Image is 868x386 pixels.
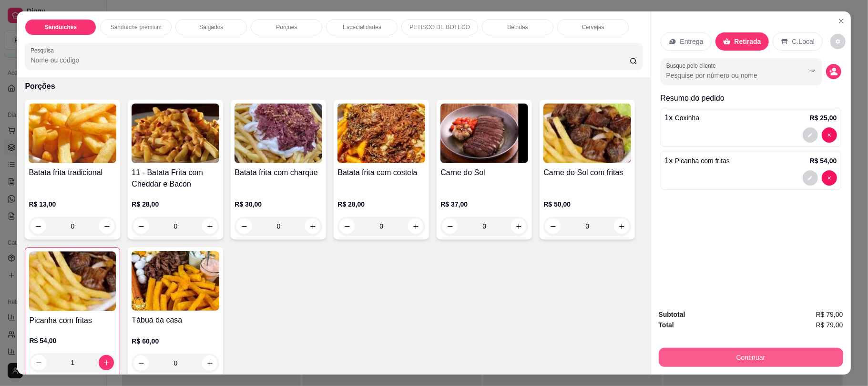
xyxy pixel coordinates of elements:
[675,157,730,165] span: Picanha com fritas
[339,219,355,234] button: decrease-product-quantity
[659,311,685,318] strong: Subtotal
[545,219,561,234] button: decrease-product-quantity
[543,199,631,209] p: R$ 50,00
[543,104,631,163] img: product-image
[659,348,843,367] button: Continuar
[305,219,320,234] button: increase-product-quantity
[99,355,114,370] button: increase-product-quantity
[666,62,719,70] label: Busque pelo cliente
[440,167,528,178] h4: Carne do Sol
[29,104,116,163] img: product-image
[199,23,223,31] p: Salgados
[29,315,116,326] h4: Picanha com fritas
[31,219,46,234] button: decrease-product-quantity
[409,23,470,31] p: PETISCO DE BOTECO
[792,37,815,46] p: C.Local
[507,23,528,31] p: Bebidas
[543,167,631,178] h4: Carne do Sol com fritas
[830,34,846,49] button: decrease-product-quantity
[735,37,761,46] p: Retirada
[235,104,322,163] img: product-image
[132,251,219,311] img: product-image
[132,314,219,326] h4: Tábua da casa
[582,23,604,31] p: Cervejas
[29,336,116,345] p: R$ 54,00
[408,219,423,234] button: increase-product-quantity
[810,156,837,166] p: R$ 54,00
[236,219,252,234] button: decrease-product-quantity
[132,167,219,190] h4: 11 - Batata Frita com Cheddar e Bacon
[614,219,629,234] button: increase-product-quantity
[826,64,841,79] button: decrease-product-quantity
[810,113,837,123] p: R$ 25,00
[132,104,219,163] img: product-image
[31,55,629,65] input: Pesquisa
[822,127,837,143] button: decrease-product-quantity
[659,321,674,329] strong: Total
[816,309,843,320] span: R$ 79,00
[834,13,849,29] button: Close
[665,155,730,167] p: 1 x
[337,167,425,178] h4: Batata frita com costela
[803,170,818,186] button: decrease-product-quantity
[31,355,46,370] button: decrease-product-quantity
[25,81,643,92] p: Porções
[29,251,116,311] img: product-image
[45,23,77,31] p: Sanduíches
[111,23,162,31] p: Sanduíche premium
[666,71,790,80] input: Busque pelo cliente
[680,37,704,46] p: Entrega
[442,219,458,234] button: decrease-product-quantity
[343,23,381,31] p: Especialidades
[202,355,217,371] button: increase-product-quantity
[235,167,322,178] h4: Batata frita com charque
[235,199,322,209] p: R$ 30,00
[665,112,700,124] p: 1 x
[133,219,149,234] button: decrease-product-quantity
[816,320,843,330] span: R$ 79,00
[132,199,219,209] p: R$ 28,00
[337,199,425,209] p: R$ 28,00
[511,219,526,234] button: increase-product-quantity
[661,93,841,104] p: Resumo do pedido
[803,127,818,143] button: decrease-product-quantity
[31,46,57,54] label: Pesquisa
[133,355,149,371] button: decrease-product-quantity
[822,170,837,186] button: decrease-product-quantity
[675,114,699,122] span: Coxinha
[440,199,528,209] p: R$ 37,00
[132,336,219,346] p: R$ 60,00
[99,219,114,234] button: increase-product-quantity
[276,23,297,31] p: Porções
[29,199,116,209] p: R$ 13,00
[202,219,217,234] button: increase-product-quantity
[337,104,425,163] img: product-image
[29,167,116,178] h4: Batata frita tradicional
[805,63,820,79] button: Show suggestions
[440,104,528,163] img: product-image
